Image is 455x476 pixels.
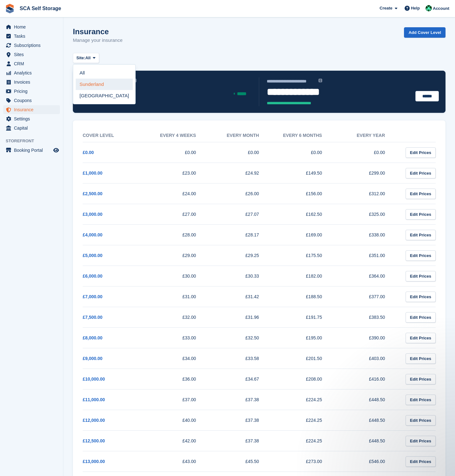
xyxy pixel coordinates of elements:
[14,124,52,132] span: Capital
[433,5,449,12] span: Account
[146,431,209,451] td: £42.00
[209,307,272,328] td: £31.96
[14,41,52,50] span: Subscriptions
[146,348,209,369] td: £34.00
[146,307,209,328] td: £32.00
[335,451,398,472] td: £546.00
[335,245,398,266] td: £351.00
[406,456,436,467] a: Edit Prices
[14,87,52,96] span: Pricing
[272,183,335,204] td: £156.00
[3,114,60,123] a: menu
[406,312,436,323] a: Edit Prices
[426,5,432,11] img: Ross Chapman
[146,225,209,245] td: £28.00
[14,23,52,31] span: Home
[83,294,102,299] a: £7,000.00
[146,163,209,183] td: £23.00
[3,59,60,68] a: menu
[3,96,60,105] a: menu
[272,245,335,266] td: £175.50
[83,376,105,382] a: £10,000.00
[335,328,398,348] td: £390.00
[52,146,60,154] a: Preview store
[83,232,102,237] a: £4,000.00
[406,230,436,240] a: Edit Prices
[146,183,209,204] td: £24.00
[14,68,52,77] span: Analytics
[406,209,436,220] a: Edit Prices
[146,129,209,142] th: Every 4 weeks
[73,37,123,44] p: Manage your insurance
[14,50,52,59] span: Sites
[14,32,52,41] span: Tasks
[209,431,272,451] td: £37.38
[76,90,133,101] a: [GEOGRAPHIC_DATA]
[3,87,60,96] a: menu
[406,147,436,158] a: Edit Prices
[209,410,272,431] td: £37.38
[406,436,436,446] a: Edit Prices
[209,286,272,307] td: £31.42
[83,170,102,176] a: £1,000.00
[406,333,436,343] a: Edit Prices
[406,168,436,178] a: Edit Prices
[272,431,335,451] td: £224.25
[146,286,209,307] td: £31.00
[83,253,102,258] a: £5,000.00
[146,245,209,266] td: £29.00
[335,183,398,204] td: £312.00
[73,27,123,36] h1: Insurance
[3,146,60,155] a: menu
[406,353,436,364] a: Edit Prices
[83,356,102,361] a: £9,000.00
[335,389,398,410] td: £448.50
[3,105,60,114] a: menu
[146,369,209,389] td: £36.00
[5,4,15,13] img: stora-icon-8386f47178a22dfd0bd8f6a31ec36ba5ce8667c1dd55bd0f319d3a0aa187defe.svg
[14,146,52,155] span: Booking Portal
[335,431,398,451] td: £448.50
[335,163,398,183] td: £299.00
[335,142,398,163] td: £0.00
[272,307,335,328] td: £191.75
[146,204,209,225] td: £27.00
[335,129,398,142] th: Every year
[335,348,398,369] td: £403.00
[3,50,60,59] a: menu
[146,451,209,472] td: £43.00
[209,328,272,348] td: £32.50
[146,410,209,431] td: £40.00
[209,183,272,204] td: £26.00
[406,292,436,302] a: Edit Prices
[209,451,272,472] td: £45.50
[209,389,272,410] td: £37.38
[335,369,398,389] td: £416.00
[73,53,99,63] button: Site: All
[272,348,335,369] td: £201.50
[411,5,420,11] span: Help
[272,163,335,183] td: £149.50
[406,271,436,281] a: Edit Prices
[406,250,436,261] a: Edit Prices
[14,96,52,105] span: Coupons
[335,204,398,225] td: £325.00
[209,245,272,266] td: £29.25
[6,138,63,144] span: Storefront
[335,410,398,431] td: £448.50
[83,335,102,340] a: £8,000.00
[209,142,272,163] td: £0.00
[318,79,322,82] img: icon-info-grey-7440780725fd019a000dd9b08b2336e03edf1995a4989e88bcd33f0948082b44.svg
[3,32,60,41] a: menu
[83,418,105,423] a: £12,000.00
[272,451,335,472] td: £273.00
[335,307,398,328] td: £383.50
[209,129,272,142] th: Every month
[83,212,102,217] a: £3,000.00
[83,273,102,279] a: £6,000.00
[17,3,64,14] a: SCA Self Storage
[272,142,335,163] td: £0.00
[209,348,272,369] td: £33.58
[83,129,146,142] th: Cover Level
[83,150,94,155] a: £0.00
